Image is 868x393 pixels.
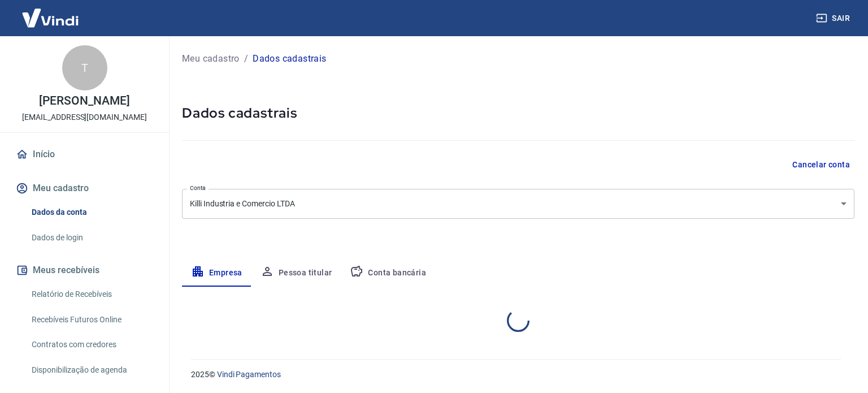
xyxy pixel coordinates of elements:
button: Conta bancária [341,260,435,287]
p: [EMAIL_ADDRESS][DOMAIN_NAME] [22,111,147,123]
div: T [62,45,107,90]
button: Meus recebíveis [14,258,155,283]
p: / [244,52,248,66]
button: Pessoa titular [251,260,341,287]
p: Dados cadastrais [253,52,326,66]
div: Killi Industria e Comercio LTDA [182,189,854,219]
button: Empresa [182,260,251,287]
a: Dados de login [27,226,155,249]
a: Meu cadastro [182,52,240,66]
h5: Dados cadastrais [182,104,854,122]
a: Contratos com credores [27,333,155,356]
a: Disponibilização de agenda [27,359,155,382]
button: Sair [814,8,854,29]
button: Cancelar conta [788,154,854,175]
img: Vindi [14,1,87,35]
button: Meu cadastro [14,176,155,201]
a: Vindi Pagamentos [217,370,281,379]
a: Início [14,142,155,167]
label: Conta [190,184,206,192]
a: Relatório de Recebíveis [27,283,155,306]
p: [PERSON_NAME] [39,95,129,107]
p: 2025 © [191,369,841,381]
a: Recebíveis Futuros Online [27,308,155,331]
a: Dados da conta [27,201,155,224]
